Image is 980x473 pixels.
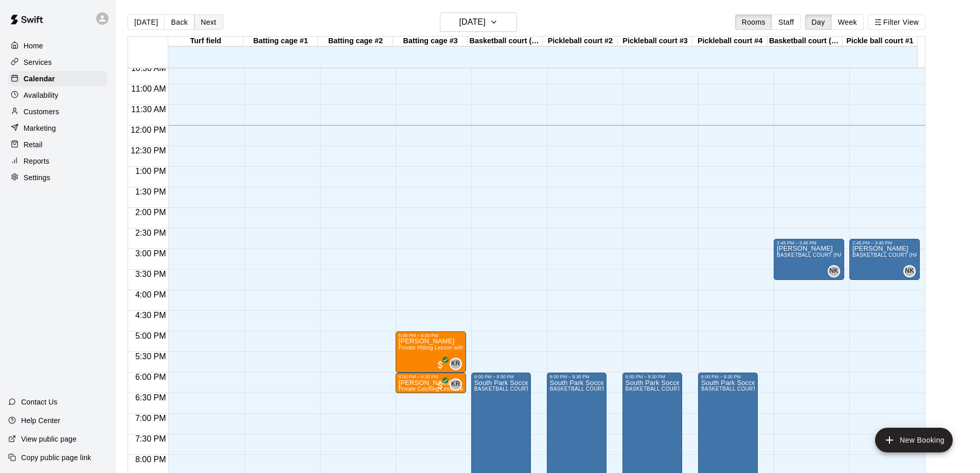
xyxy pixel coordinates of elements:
a: Customers [8,104,108,119]
a: Services [8,55,108,70]
span: NK [905,266,914,276]
button: Back [164,14,194,30]
div: Turf field [168,37,243,46]
p: Copy public page link [21,452,91,463]
p: Home [24,41,43,51]
span: Katie Rohrer [454,358,462,370]
div: Batting cage #1 [243,37,318,46]
button: add [875,428,953,452]
span: Nathan Katz [832,265,840,277]
div: 2:45 PM – 3:45 PM: Jerry Stone [849,239,920,280]
div: 6:00 PM – 9:30 PM [474,374,528,379]
div: Batting cage #2 [318,37,393,46]
p: Reports [24,156,49,166]
p: Services [24,57,52,67]
div: Pickleball court #4 [692,37,768,46]
button: Filter View [868,14,925,30]
span: KR [451,359,460,369]
p: Retail [24,139,43,150]
span: 2:30 PM [133,229,169,237]
div: Katie Rohrer [450,358,462,370]
span: 7:00 PM [133,414,169,423]
span: All customers have paid [435,360,446,370]
div: Pickleball court #3 [618,37,693,46]
div: 2:45 PM – 3:45 PM [777,240,841,246]
span: BASKETBALL COURT (FULL) [626,386,699,392]
div: Katie Rohrer [450,378,462,391]
p: Settings [24,172,50,183]
button: [DATE] [440,12,517,32]
span: KR [451,379,460,390]
span: BASKETBALL COURT (FULL) [550,386,623,392]
span: Katie Rohrer [454,378,462,391]
div: Nathan Katz [828,265,840,277]
span: 12:00 PM [128,126,168,134]
a: Settings [8,170,108,185]
span: Nathan Katz [907,265,916,277]
span: 12:30 PM [128,146,168,155]
span: BASKETBALL COURT (HALF) [777,252,851,258]
a: Availability [8,87,108,103]
h6: [DATE] [459,15,486,29]
div: 5:00 PM – 6:00 PM [399,333,463,338]
span: 3:30 PM [133,270,169,278]
div: 5:00 PM – 6:00 PM: Skylar Crandall [396,331,466,373]
div: Basketball court (half) [768,37,843,46]
span: 5:30 PM [133,352,169,361]
span: 3:00 PM [133,249,169,258]
span: 10:30 AM [129,64,169,73]
p: Availability [24,90,59,100]
div: 2:45 PM – 3:45 PM [852,240,917,246]
span: Private Hitting Lesson with [PERSON_NAME] [399,345,510,351]
p: View public page [21,434,77,444]
p: Customers [24,107,59,117]
span: 6:30 PM [133,393,169,402]
button: Day [805,14,832,30]
div: 6:00 PM – 9:30 PM [626,374,680,379]
div: 6:00 PM – 9:30 PM [550,374,604,379]
span: 1:30 PM [133,187,169,196]
span: BASKETBALL COURT (HALF) [852,252,926,258]
button: Rooms [735,14,772,30]
a: Marketing [8,120,108,136]
span: 6:00 PM [133,373,169,381]
a: Calendar [8,71,108,86]
a: Home [8,38,108,54]
span: 11:00 AM [129,84,169,93]
p: Contact Us [21,397,58,407]
p: Marketing [24,123,56,133]
div: Pickle ball court #1 [843,37,918,46]
span: 5:00 PM [133,331,169,340]
div: Pickleball court #2 [543,37,618,46]
span: 11:30 AM [129,105,169,114]
span: BASKETBALL COURT (FULL) [474,386,548,392]
button: Next [194,14,223,30]
span: 4:00 PM [133,290,169,299]
div: Nathan Katz [903,265,916,277]
div: Batting cage #3 [393,37,468,46]
div: 6:00 PM – 9:30 PM [701,374,755,379]
a: Reports [8,153,108,169]
button: Week [831,14,864,30]
span: All customers have paid [435,380,446,391]
button: [DATE] [128,14,165,30]
span: 4:30 PM [133,311,169,320]
span: 8:00 PM [133,455,169,464]
button: Staff [772,14,801,30]
p: Calendar [24,74,55,84]
div: 6:00 PM – 6:30 PM: Skylar Crandall [396,373,466,393]
span: Private Catching Lesson with [PERSON_NAME] [399,386,516,392]
span: 2:00 PM [133,208,169,217]
span: NK [829,266,838,276]
a: Retail [8,137,108,152]
div: 2:45 PM – 3:45 PM: Jerry Stone [774,239,844,280]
